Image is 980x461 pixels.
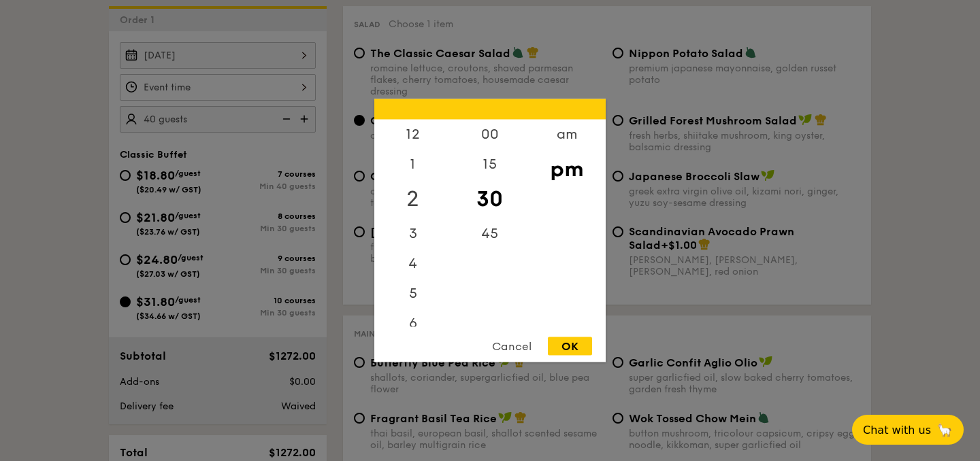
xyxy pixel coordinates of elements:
div: 45 [451,219,528,249]
div: 6 [374,309,451,339]
div: 3 [374,219,451,249]
div: 2 [374,180,451,219]
div: am [528,120,605,150]
div: 30 [451,180,528,219]
div: 4 [374,249,451,279]
span: Chat with us [863,424,931,437]
div: OK [548,337,592,356]
div: 1 [374,150,451,180]
div: 00 [451,120,528,150]
div: pm [528,150,605,189]
div: 12 [374,120,451,150]
button: Chat with us🦙 [852,415,964,445]
div: 15 [451,150,528,180]
div: Cancel [478,337,545,356]
div: 5 [374,279,451,309]
span: 🦙 [936,422,953,438]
